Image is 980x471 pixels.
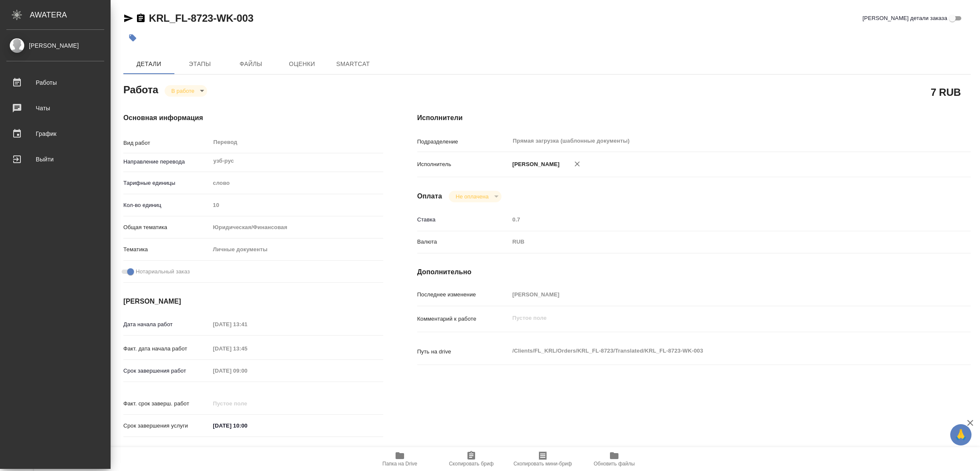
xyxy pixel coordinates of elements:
[417,191,442,201] h4: Оплата
[210,242,383,257] div: Личные документы
[931,85,961,99] h2: 7 RUB
[123,179,210,187] p: Тарифные единицы
[282,59,322,69] span: Оценки
[123,296,383,307] h4: [PERSON_NAME]
[417,315,510,323] p: Комментарий к работе
[123,422,210,430] p: Срок завершения услуги
[210,199,383,211] input: Пустое поле
[2,98,108,119] a: Чаты
[30,6,111,23] div: AWATERA
[210,176,383,190] div: слово
[6,41,104,50] div: [PERSON_NAME]
[123,158,210,166] p: Направление перевода
[169,87,197,95] button: В работе
[382,461,417,467] span: Папка на Drive
[954,426,968,444] span: 🙏
[136,13,146,23] button: Скопировать ссылку
[123,139,210,147] p: Вид работ
[210,365,285,377] input: Пустое поле
[417,238,510,246] p: Валюта
[136,267,190,276] span: Нотариальный заказ
[364,447,436,471] button: Папка на Drive
[149,12,254,24] a: KRL_FL-8723-WK-003
[417,160,510,169] p: Исполнитель
[123,345,210,353] p: Факт. дата начала работ
[123,399,210,408] p: Факт. срок заверш. работ
[510,235,925,249] div: RUB
[507,447,578,471] button: Скопировать мини-бриф
[6,127,104,140] div: График
[210,318,285,330] input: Пустое поле
[179,59,220,69] span: Этапы
[210,220,383,235] div: Юридическая/Финансовая
[210,419,285,432] input: ✎ Введи что-нибудь
[210,342,285,355] input: Пустое поле
[123,13,134,23] button: Скопировать ссылку для ЯМессенджера
[6,102,104,115] div: Чаты
[231,59,271,69] span: Файлы
[594,461,635,467] span: Обновить файлы
[513,461,572,467] span: Скопировать мини-бриф
[123,320,210,329] p: Дата начала работ
[950,424,971,445] button: 🙏
[863,14,947,23] span: [PERSON_NAME] детали заказа
[6,76,104,89] div: Работы
[449,461,493,467] span: Скопировать бриф
[123,201,210,210] p: Кол-во единиц
[510,160,560,169] p: [PERSON_NAME]
[333,59,373,69] span: SmartCat
[510,213,925,226] input: Пустое поле
[453,193,491,200] button: Не оплачена
[2,72,108,93] a: Работы
[417,290,510,299] p: Последнее изменение
[123,245,210,254] p: Тематика
[2,149,108,170] a: Выйти
[417,215,510,224] p: Ставка
[417,348,510,356] p: Путь на drive
[568,155,587,173] button: Удалить исполнителя
[449,191,501,202] div: В работе
[123,29,142,47] button: Добавить тэг
[510,344,925,358] textarea: /Clients/FL_KRL/Orders/KRL_FL-8723/Translated/KRL_FL-8723-WK-003
[417,113,971,123] h4: Исполнители
[123,367,210,375] p: Срок завершения работ
[123,81,158,97] h2: Работа
[510,288,925,301] input: Пустое поле
[578,447,650,471] button: Обновить файлы
[417,138,510,146] p: Подразделение
[436,447,507,471] button: Скопировать бриф
[2,123,108,144] a: График
[128,59,169,69] span: Детали
[165,85,207,97] div: В работе
[417,267,971,277] h4: Дополнительно
[6,153,104,166] div: Выйти
[123,113,383,123] h4: Основная информация
[210,397,285,410] input: Пустое поле
[123,223,210,232] p: Общая тематика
